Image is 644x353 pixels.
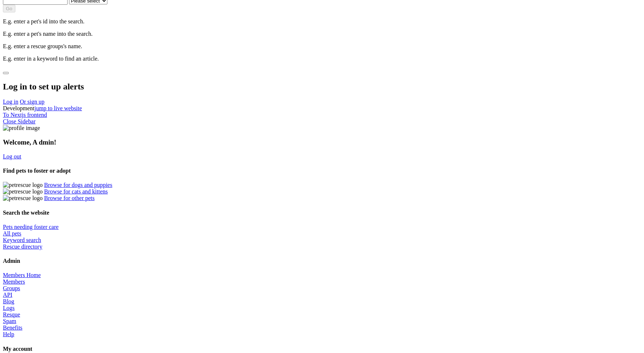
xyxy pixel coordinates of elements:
a: Close Sidebar [3,118,35,124]
h4: Admin [3,258,641,264]
a: Browse for other pets [44,195,95,201]
a: Or sign up [20,99,45,105]
p: E.g. enter a pet's id into the search. [3,18,641,25]
h4: Search the website [3,210,641,216]
img: petrescue logo [3,182,43,188]
a: Logs [3,305,15,311]
img: petrescue logo [3,195,43,202]
a: To Nextjs frontend [3,112,47,118]
a: Rescue directory [3,243,42,250]
button: close [3,72,9,74]
div: Dialog Window - Close (Press escape to close) [3,68,641,105]
a: Resque [3,311,20,318]
a: Browse for cats and kittens [44,188,108,195]
a: API [3,292,12,298]
a: Log in [3,99,18,105]
img: profile image [3,125,40,131]
button: Go [3,5,15,12]
a: jump to live website [34,105,82,111]
a: Groups [3,285,20,291]
h3: Welcome, A dmin! [3,138,641,146]
img: petrescue logo [3,188,43,195]
a: Pets needing foster care [3,224,58,230]
p: E.g. enter a pet's name into the search. [3,31,641,37]
a: Benefits [3,325,22,331]
h2: Log in to set up alerts [3,82,641,92]
a: Log out [3,153,21,160]
a: Blog [3,298,14,304]
a: Members [3,279,25,285]
a: Keyword search [3,237,41,243]
h4: My account [3,346,641,352]
p: E.g. enter a rescue groups's name. [3,43,641,50]
h4: Find pets to foster or adopt [3,168,641,174]
a: Help [3,331,14,337]
a: Browse for dogs and puppies [44,182,113,188]
div: Development [3,105,641,112]
a: Spam [3,318,16,324]
a: Members Home [3,272,41,278]
a: All pets [3,230,21,237]
p: E.g. enter in a keyword to find an article. [3,55,641,62]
